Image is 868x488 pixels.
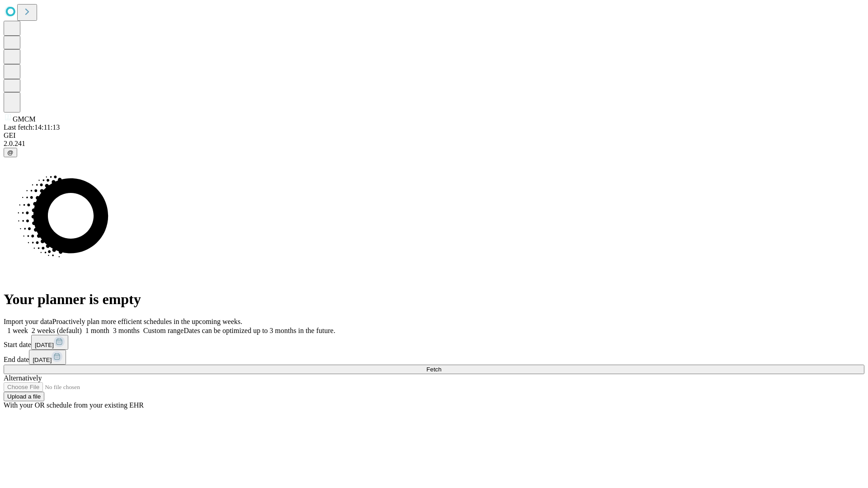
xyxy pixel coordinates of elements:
[4,318,52,325] span: Import your data
[426,366,441,373] span: Fetch
[4,350,864,365] div: End date
[4,392,44,401] button: Upload a file
[35,342,54,348] span: [DATE]
[7,149,14,156] span: @
[13,115,36,123] span: GMCM
[85,327,109,334] span: 1 month
[4,148,17,157] button: @
[32,327,82,334] span: 2 weeks (default)
[143,327,184,334] span: Custom range
[4,401,144,409] span: With your OR schedule from your existing EHR
[7,327,28,334] span: 1 week
[4,374,42,382] span: Alternatively
[4,131,864,140] div: GEI
[4,335,864,350] div: Start date
[4,291,864,308] h1: Your planner is empty
[4,140,864,148] div: 2.0.241
[52,318,242,325] span: Proactively plan more efficient schedules in the upcoming weeks.
[29,350,66,365] button: [DATE]
[184,327,335,334] span: Dates can be optimized up to 3 months in the future.
[31,335,68,350] button: [DATE]
[113,327,140,334] span: 3 months
[4,365,864,374] button: Fetch
[33,357,52,363] span: [DATE]
[4,123,60,131] span: Last fetch: 14:11:13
